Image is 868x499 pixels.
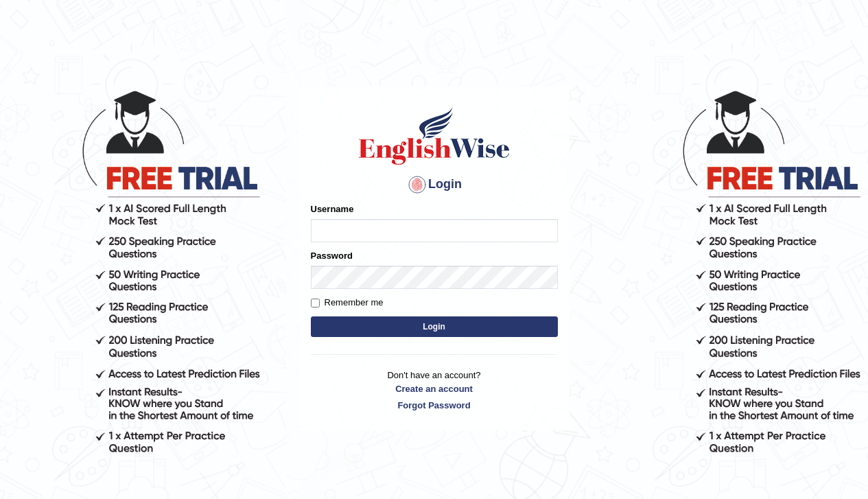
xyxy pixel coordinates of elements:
h4: Login [311,174,558,196]
a: Forgot Password [311,399,558,412]
label: Remember me [311,296,384,310]
a: Create an account [311,382,558,395]
img: Logo of English Wise sign in for intelligent practice with AI [356,105,513,167]
input: Remember me [311,299,320,307]
p: Don't have an account? [311,369,558,411]
label: Username [311,202,354,216]
button: Login [311,316,558,337]
label: Password [311,249,353,262]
